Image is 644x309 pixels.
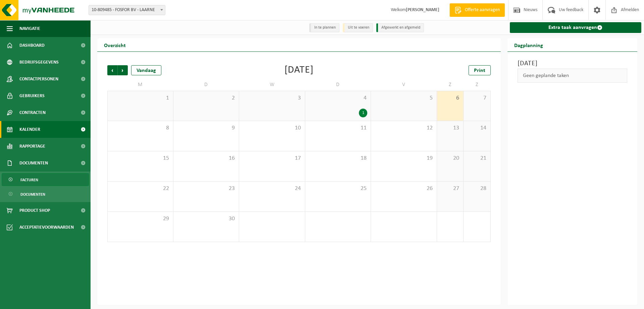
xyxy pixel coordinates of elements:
a: Documenten [2,188,89,200]
span: 27 [440,185,460,192]
td: M [107,79,173,91]
div: Vandaag [131,65,161,75]
span: Rapportage [19,138,45,155]
span: Volgende [118,65,128,75]
span: 7 [467,94,487,102]
span: Acceptatievoorwaarden [19,219,74,236]
td: V [371,79,437,91]
span: 21 [467,155,487,162]
span: 10 [243,124,302,132]
span: 20 [440,155,460,162]
span: Kalender [19,121,40,138]
span: 3 [243,94,302,102]
span: 15 [111,155,170,162]
span: Facturen [20,173,38,186]
span: 23 [177,185,236,192]
span: 10-809485 - FOSFOR BV - LAARNE [89,5,165,15]
span: 13 [440,124,460,132]
span: Contracten [19,104,46,121]
td: Z [464,79,490,91]
span: Gebruikers [19,87,45,104]
span: 29 [111,215,170,223]
span: Vorige [107,65,117,75]
td: W [239,79,305,91]
a: Print [469,65,491,75]
td: D [305,79,371,91]
span: 25 [309,185,368,192]
span: 12 [374,124,433,132]
span: 4 [309,94,368,102]
div: 1 [359,109,367,117]
span: 10-809485 - FOSFOR BV - LAARNE [89,5,165,15]
span: Print [474,68,485,73]
span: 1 [111,94,170,102]
span: 26 [374,185,433,192]
li: Uit te voeren [343,23,373,32]
span: Contactpersonen [19,71,58,87]
li: In te plannen [309,23,339,32]
span: 2 [177,94,236,102]
span: 11 [309,124,368,132]
span: 28 [467,185,487,192]
a: Facturen [2,173,89,186]
span: Navigatie [19,20,40,37]
span: Offerte aanvragen [463,7,501,13]
span: 19 [374,155,433,162]
li: Afgewerkt en afgemeld [376,23,424,32]
span: 30 [177,215,236,223]
span: Documenten [19,155,48,171]
span: 14 [467,124,487,132]
span: Bedrijfsgegevens [19,54,59,71]
span: 5 [374,94,433,102]
span: Documenten [20,188,45,201]
span: 17 [243,155,302,162]
span: Product Shop [19,202,50,219]
td: D [173,79,239,91]
div: Geen geplande taken [518,69,628,83]
h2: Overzicht [97,38,132,51]
td: Z [437,79,464,91]
h2: Dagplanning [507,38,550,51]
span: 9 [177,124,236,132]
span: 22 [111,185,170,192]
span: 16 [177,155,236,162]
h3: [DATE] [518,59,628,69]
span: 24 [243,185,302,192]
a: Offerte aanvragen [449,3,505,17]
span: 18 [309,155,368,162]
span: 6 [440,94,460,102]
span: 8 [111,124,170,132]
span: Dashboard [19,37,45,54]
strong: [PERSON_NAME] [406,7,439,12]
div: [DATE] [284,65,314,75]
a: Extra taak aanvragen [510,22,642,33]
